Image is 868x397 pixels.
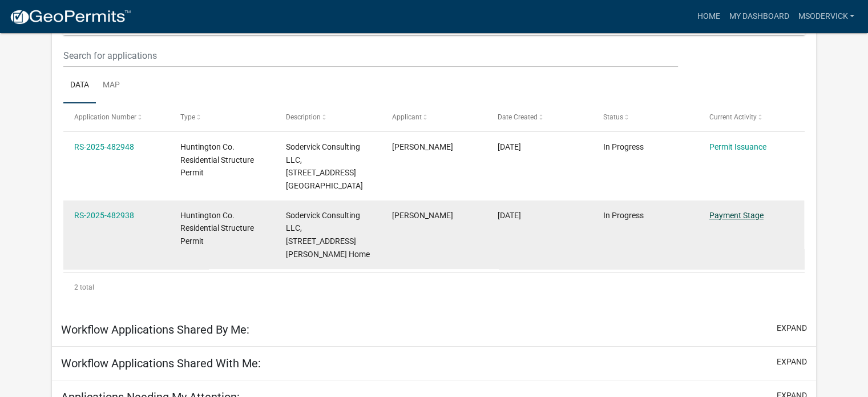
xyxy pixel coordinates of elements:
h5: Workflow Applications Shared By Me: [61,323,249,336]
span: Status [603,113,623,121]
a: My Dashboard [724,6,793,27]
datatable-header-cell: Applicant [381,103,486,131]
a: Permit Issuance [709,142,766,151]
span: Sodervick Consulting LLC, 618-620 South St Markle, New Home [286,211,370,259]
datatable-header-cell: Current Activity [699,103,804,131]
span: In Progress [603,142,644,151]
span: Type [180,113,195,121]
a: msodervick [793,6,859,27]
span: 09/23/2025 [498,211,521,220]
span: Application Number [74,113,136,121]
span: In Progress [603,211,644,220]
span: 09/23/2025 [498,142,521,151]
span: Date Created [498,113,538,121]
span: Sodervick Consulting LLC, 614-616 South St, New Home [286,142,363,190]
span: Huntington Co. Residential Structure Permit [180,211,254,246]
a: Payment Stage [709,211,764,220]
div: 2 total [63,273,805,302]
span: Michelle Sodervick [392,142,453,151]
span: Current Activity [709,113,757,121]
a: Home [692,6,724,27]
span: Applicant [392,113,422,121]
span: Description [286,113,321,121]
h5: Workflow Applications Shared With Me: [61,356,261,370]
input: Search for applications [63,44,678,67]
datatable-header-cell: Application Number [63,103,169,131]
datatable-header-cell: Status [592,103,698,131]
datatable-header-cell: Date Created [487,103,592,131]
datatable-header-cell: Type [169,103,274,131]
a: Map [96,67,127,104]
span: Michelle Sodervick [392,211,453,220]
button: expand [777,356,807,368]
a: Data [63,67,96,104]
datatable-header-cell: Description [275,103,381,131]
button: expand [777,322,807,334]
a: RS-2025-482948 [74,142,134,151]
span: Huntington Co. Residential Structure Permit [180,142,254,178]
a: RS-2025-482938 [74,211,134,220]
